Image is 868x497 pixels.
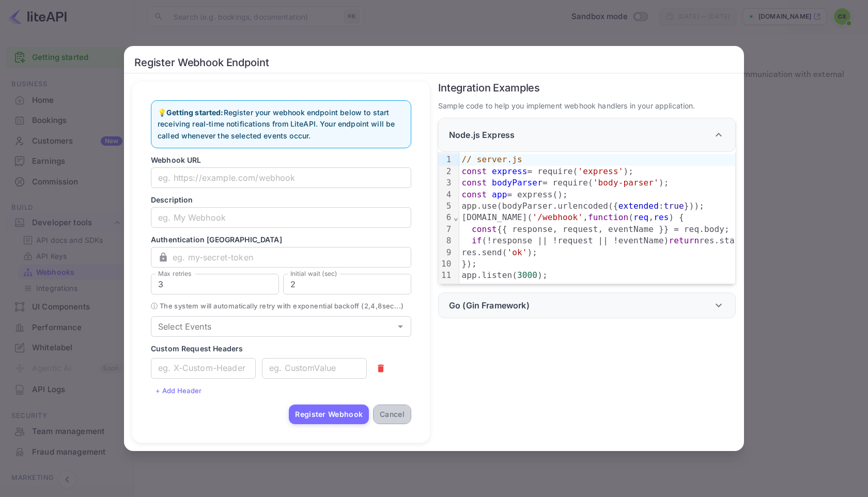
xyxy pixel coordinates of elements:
[517,270,537,280] span: 3000
[151,194,411,205] p: Description
[507,247,527,257] span: 'ok'
[151,301,411,312] span: ⓘ The system will automatically retry with exponential backoff ( 2 , 4 , 8 sec...)
[151,383,207,398] button: + Add Header
[593,178,659,188] span: 'body-parser'
[461,178,487,188] span: const
[151,358,256,379] input: eg. X-Custom-Header
[439,247,453,258] div: 9
[439,177,453,189] div: 3
[438,82,736,94] h6: Integration Examples
[151,207,411,228] input: eg. My Webhook
[532,212,583,222] span: '/webhook'
[449,129,515,141] p: Node.js Express
[151,154,411,165] p: Webhook URL
[588,212,628,222] span: function
[439,258,453,270] div: 10
[438,292,736,318] div: Go (Gin Framework)
[438,118,736,152] div: Node.js Express
[439,189,453,200] div: 4
[492,178,542,188] span: bodyParser
[439,235,453,246] div: 8
[290,269,337,278] label: Initial wait (sec)
[633,212,648,222] span: req
[439,154,453,165] div: 1
[438,100,736,112] p: Sample code to help you implement webhook handlers in your application.
[461,190,487,199] span: const
[151,343,411,354] p: Custom Request Headers
[262,358,367,379] input: eg. CustomValue
[618,201,659,211] span: extended
[664,201,684,211] span: true
[492,190,507,199] span: app
[461,166,487,176] span: const
[439,212,453,223] div: 6
[439,166,453,177] div: 2
[461,154,522,164] span: // server.js
[439,270,453,281] div: 11
[151,167,411,188] input: eg. https://example.com/webhook
[154,319,391,334] input: Choose event types...
[151,234,411,245] p: Authentication [GEOGRAPHIC_DATA]
[124,46,744,73] h2: Register Webhook Endpoint
[289,405,369,424] button: Register Webhook
[166,108,223,117] strong: Getting started:
[472,236,482,245] span: if
[449,299,530,312] p: Go (Gin Framework)
[158,107,405,142] p: 💡 Register your webhook endpoint below to start receiving real-time notifications from LiteAPI. Y...
[453,212,459,222] span: Fold line
[173,247,411,268] input: eg. my-secret-token
[439,224,453,235] div: 7
[373,405,411,424] button: Cancel
[492,166,527,176] span: express
[439,200,453,212] div: 5
[472,224,497,234] span: const
[669,236,700,245] span: return
[578,166,623,176] span: 'express'
[393,319,408,334] button: Open
[158,269,191,278] label: Max retries
[654,212,669,222] span: res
